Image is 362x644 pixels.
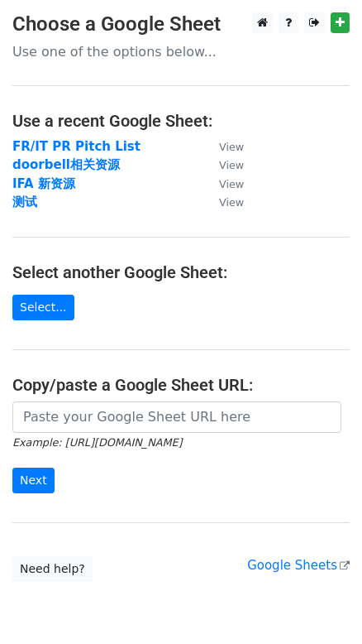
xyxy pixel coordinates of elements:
a: 测试 [12,195,37,209]
a: Google Sheets [247,558,350,573]
a: Select... [12,295,74,320]
a: View [202,176,244,191]
h4: Use a recent Google Sheet: [12,111,350,131]
input: Next [12,468,55,493]
a: View [202,195,244,209]
a: Need help? [12,556,93,582]
a: doorbell相关资源 [12,157,120,172]
small: View [219,196,244,209]
small: Example: [URL][DOMAIN_NAME] [12,436,182,449]
input: Paste your Google Sheet URL here [12,401,341,433]
small: View [219,141,244,153]
h4: Copy/paste a Google Sheet URL: [12,375,350,395]
p: Use one of the options below... [12,43,350,60]
small: View [219,178,244,190]
a: View [202,157,244,172]
small: View [219,159,244,171]
a: IFA 新资源 [12,176,75,191]
a: FR/IT PR Pitch List [12,139,141,154]
a: View [202,139,244,154]
h4: Select another Google Sheet: [12,262,350,282]
h3: Choose a Google Sheet [12,12,350,36]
